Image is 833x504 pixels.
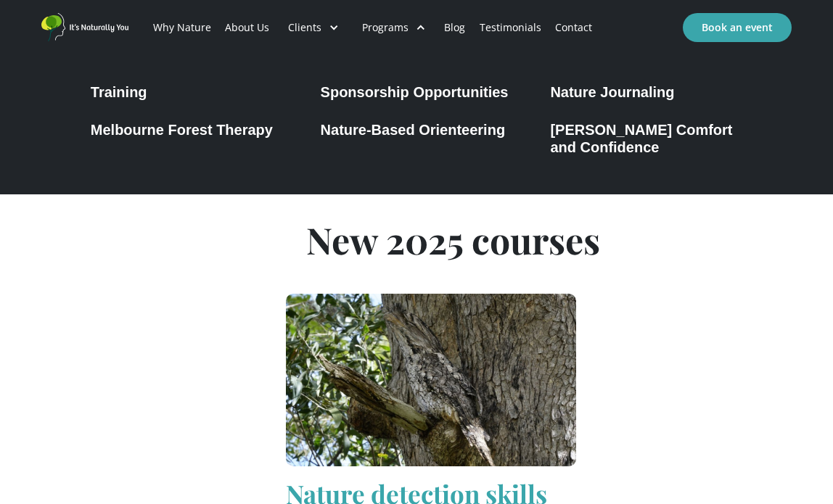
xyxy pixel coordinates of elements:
[321,121,506,139] div: Nature-Based Orienteering
[83,115,290,139] a: Melbourne Forest Therapy
[288,20,321,35] div: Clients
[362,20,409,35] div: Programs
[276,3,350,52] div: Clients
[321,83,509,101] div: Sponsorship Opportunities
[218,3,276,52] a: About Us
[543,78,750,101] a: Nature Journaling
[350,3,438,52] div: Programs
[550,121,742,156] div: [PERSON_NAME] Comfort and Confidence
[91,121,273,139] div: Melbourne Forest Therapy
[472,3,548,52] a: Testimonials
[543,115,750,156] a: [PERSON_NAME] Comfort and Confidence
[146,3,218,52] a: Why Nature
[438,3,472,52] a: Blog
[550,83,674,101] div: Nature Journaling
[234,215,600,264] strong: New 2025 courses
[683,13,792,42] a: Book an event
[41,13,128,41] a: home
[83,78,290,101] a: Training
[91,83,147,101] div: Training
[313,115,520,139] a: Nature-Based Orienteering
[548,3,599,52] a: Contact
[313,78,520,101] a: Sponsorship Opportunities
